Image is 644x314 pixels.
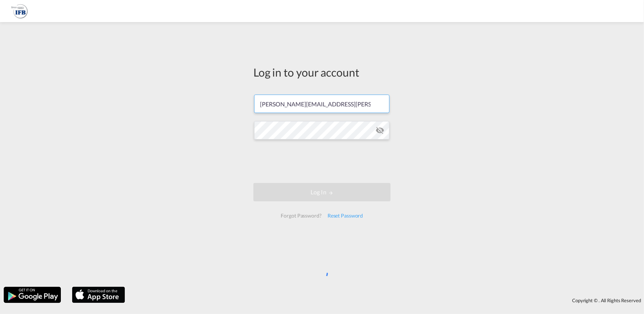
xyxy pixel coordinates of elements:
button: LOGIN [253,183,391,201]
div: Reset Password [325,209,366,222]
iframe: reCAPTCHA [266,147,378,176]
img: b628ab10256c11eeb52753acbc15d091.png [11,3,28,20]
div: Copyright © . All Rights Reserved [129,294,644,307]
md-icon: icon-eye-off [375,126,384,135]
div: Forgot Password? [278,209,324,222]
img: google.png [3,286,62,304]
input: Enter email/phone number [254,95,389,113]
div: Log in to your account [253,64,391,80]
img: apple.png [71,286,126,304]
